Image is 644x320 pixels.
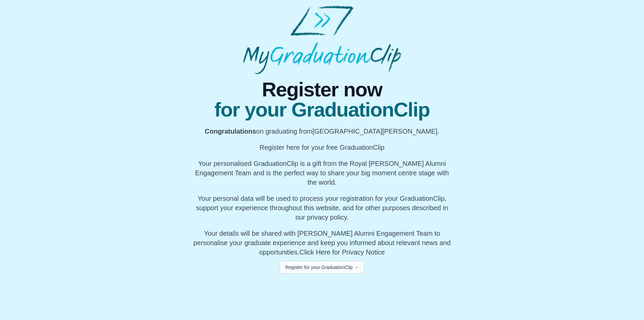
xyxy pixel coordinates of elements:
[193,159,451,187] p: Your personalised GraduationClip is a gift from the Royal [PERSON_NAME] Alumni Engagement Team an...
[193,127,451,136] p: on graduating from [GEOGRAPHIC_DATA][PERSON_NAME].
[300,248,385,256] a: Click Here for Privacy Notice
[193,194,451,222] p: Your personal data will be used to process your registration for your GraduationClip, support you...
[243,5,401,74] img: MyGraduationClip
[193,100,451,120] span: for your GraduationClip
[205,128,256,135] b: Congratulations
[193,143,451,152] p: Register here for your free GraduationClip
[280,261,365,274] button: Register for your GraduationClip →
[193,230,450,256] span: Your details will be shared with [PERSON_NAME] Alumni Engagement Team to personalise your graduat...
[193,80,451,100] span: Register now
